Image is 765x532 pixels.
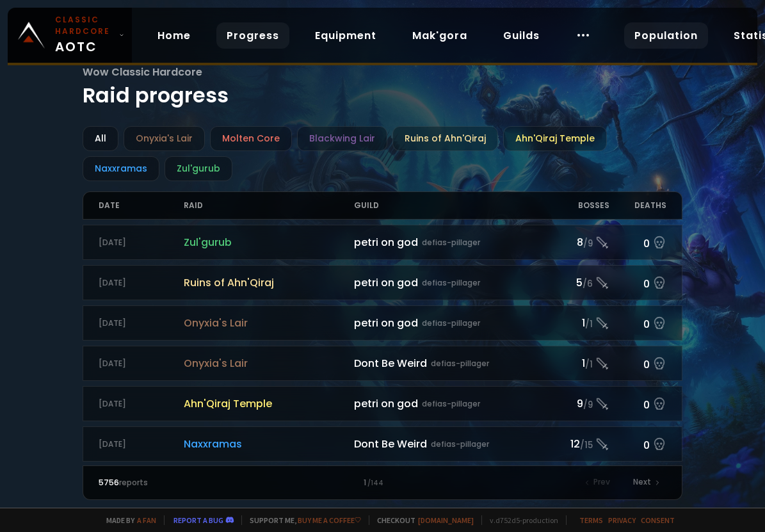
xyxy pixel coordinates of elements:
small: / 6 [583,278,593,291]
span: 5756 [99,477,119,488]
small: defias-pillager [431,439,489,450]
small: defias-pillager [422,277,480,289]
div: [DATE] [99,358,184,369]
a: Mak'gora [402,22,478,49]
h1: Raid progress [83,64,682,111]
div: petri on god [354,396,552,412]
div: 0 [609,314,666,332]
div: [DATE] [99,318,184,329]
span: Ahn'Qiraj Temple [184,396,354,412]
a: Home [147,22,201,49]
a: Consent [641,515,675,525]
div: 1 [553,315,610,331]
div: Bosses [553,192,610,219]
div: petri on god [354,234,552,250]
div: Guild [354,192,552,219]
a: Population [624,22,708,49]
div: Raid [184,192,354,219]
a: a fan [137,515,156,525]
span: Zul'gurub [184,234,354,250]
div: Molten Core [210,126,292,151]
span: Naxxramas [184,436,354,452]
div: [DATE] [99,439,184,450]
div: Onyxia's Lair [124,126,205,151]
span: AOTC [55,14,114,56]
a: Report a bug [173,515,223,525]
a: [DATE]Zul'gurubpetri on goddefias-pillager8/90 [83,225,682,260]
small: / 144 [367,478,383,488]
a: [DATE]Onyxia's LairDont Be Weirddefias-pillager1/10 [83,346,682,381]
a: Guilds [493,22,550,49]
a: Classic HardcoreAOTC [8,8,132,63]
a: [DATE]Ahn'Qiraj Templepetri on goddefias-pillager9/90 [83,386,682,421]
div: Prev [578,474,618,492]
small: / 9 [583,399,593,412]
div: 0 [609,435,666,453]
span: Wow Classic Hardcore [83,64,682,80]
small: Classic Hardcore [55,14,114,37]
div: 5 [553,275,610,291]
span: Checkout [369,515,474,525]
div: Date [99,192,184,219]
div: Ruins of Ahn'Qiraj [392,126,498,151]
small: defias-pillager [422,318,480,329]
div: 1 [241,477,524,488]
span: Support me, [241,515,361,525]
div: Next [625,474,666,492]
a: [DATE]Ruins of Ahn'Qirajpetri on goddefias-pillager5/60 [83,265,682,300]
div: petri on god [354,275,552,291]
small: / 15 [580,439,593,452]
div: 0 [609,354,666,373]
a: [DOMAIN_NAME] [418,515,474,525]
div: [DATE] [99,277,184,289]
div: reports [99,477,241,488]
span: Ruins of Ahn'Qiraj [184,275,354,291]
small: / 9 [583,238,593,250]
div: Naxxramas [83,156,159,181]
a: Terms [579,515,603,525]
span: Made by [99,515,156,525]
div: 1 [553,355,610,371]
a: [DATE]Onyxia's Lairpetri on goddefias-pillager1/10 [83,305,682,341]
a: Progress [216,22,289,49]
div: petri on god [354,315,552,331]
span: v. d752d5 - production [481,515,558,525]
div: Deaths [609,192,666,219]
div: Dont Be Weird [354,355,552,371]
div: 8 [553,234,610,250]
div: 0 [609,273,666,292]
div: 0 [609,394,666,413]
div: 9 [553,396,610,412]
div: All [83,126,118,151]
div: Dont Be Weird [354,436,552,452]
small: defias-pillager [422,237,480,248]
span: Onyxia's Lair [184,315,354,331]
div: Zul'gurub [165,156,232,181]
div: [DATE] [99,398,184,410]
small: defias-pillager [431,358,489,369]
a: Privacy [608,515,636,525]
div: 0 [609,233,666,252]
div: 12 [553,436,610,452]
small: defias-pillager [422,398,480,410]
a: Equipment [305,22,387,49]
small: / 1 [585,359,593,371]
a: Buy me a coffee [298,515,361,525]
span: Onyxia's Lair [184,355,354,371]
small: / 1 [585,318,593,331]
a: [DATE]NaxxramasDont Be Weirddefias-pillager12/150 [83,426,682,462]
div: Ahn'Qiraj Temple [503,126,607,151]
div: Blackwing Lair [297,126,387,151]
div: [DATE] [99,237,184,248]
